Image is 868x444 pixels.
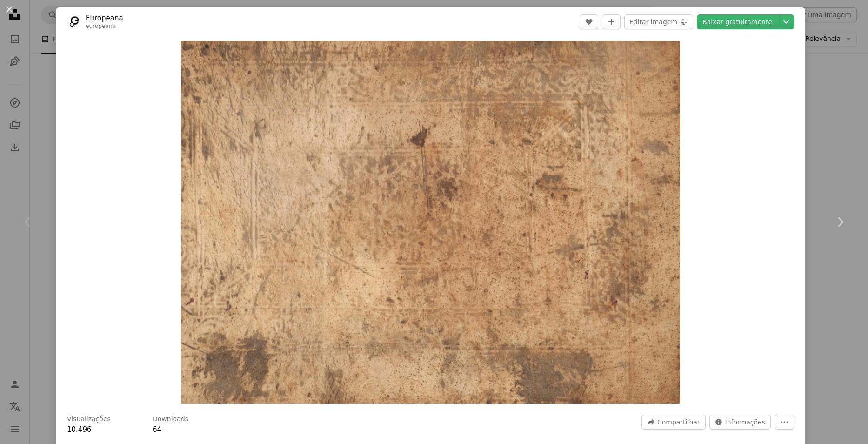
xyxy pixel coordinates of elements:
button: Curtir [580,14,598,29]
a: Próximo [812,177,868,267]
button: Ampliar esta imagem [181,41,680,404]
span: 64 [153,425,161,434]
span: Compartilhar [657,415,700,429]
span: Informações [725,415,765,429]
h3: Downloads [153,415,188,424]
button: Editar imagem [624,14,693,29]
img: Papel marrom texturizado e envelhecido com linhas. [181,41,680,404]
a: Europeana [86,13,123,23]
h3: Visualizações [67,415,111,424]
a: europeana [86,23,116,29]
img: Ir para o perfil de Europeana [67,14,82,29]
button: Compartilhar esta imagem [641,415,706,430]
button: Escolha o tamanho do download [778,14,794,29]
span: 10.496 [67,425,92,434]
a: Baixar gratuitamente [697,14,778,29]
button: Adicionar à coleção [602,14,621,29]
button: Mais ações [775,415,794,430]
button: Estatísticas desta imagem [709,415,771,430]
